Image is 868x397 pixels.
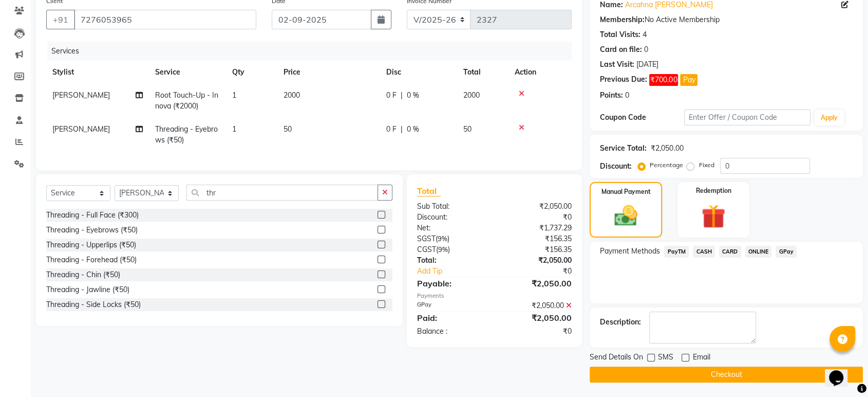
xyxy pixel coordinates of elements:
th: Price [277,61,380,84]
div: Payable: [409,277,495,290]
span: Root Touch-Up - Innova (₹2000) [155,91,218,111]
div: No Active Membership [600,14,853,25]
th: Stylist [46,61,149,84]
div: ₹2,050.00 [495,201,580,212]
div: Threading - Jawline (₹50) [46,284,129,295]
div: Discount: [600,161,632,172]
span: 0 F [386,90,397,101]
div: Sub Total: [409,201,495,212]
div: Threading - Forehead (₹50) [46,255,137,265]
input: Enter Offer / Coupon Code [684,110,810,125]
span: 1 [232,124,236,134]
span: | [401,124,403,135]
button: Pay [680,74,697,86]
span: [PERSON_NAME] [52,91,110,100]
th: Total [457,61,508,84]
span: 0 % [407,90,419,101]
div: Card on file: [600,44,642,55]
th: Action [508,61,572,84]
input: Search or Scan [186,185,378,201]
div: Service Total: [600,143,647,154]
div: ₹156.35 [495,244,580,255]
span: 2000 [463,91,480,100]
div: ₹2,050.00 [495,255,580,266]
a: Add Tip [409,266,508,277]
span: 0 F [386,124,397,135]
span: | [401,90,403,101]
span: ONLINE [745,246,772,258]
span: Payment Methods [600,246,660,257]
span: 50 [463,124,471,134]
input: Search by Name/Mobile/Email/Code [74,10,256,29]
div: Membership: [600,14,645,25]
label: Percentage [650,160,683,170]
img: _cash.svg [607,203,644,229]
div: Description: [600,317,641,328]
div: Threading - Upperlips (₹50) [46,240,136,250]
div: Threading - Full Face (₹300) [46,210,139,221]
span: GPay [776,246,797,258]
button: +91 [46,10,75,29]
span: PayTM [664,246,689,258]
span: 0 % [407,124,419,135]
div: ₹0 [508,266,579,277]
span: 1 [232,91,236,100]
div: Threading - Chin (₹50) [46,269,120,280]
span: Email [692,352,710,365]
div: ₹2,050.00 [651,143,683,154]
div: Net: [409,223,495,233]
span: CGST [417,245,436,254]
span: 2000 [284,91,300,100]
div: Threading - Eyebrows (₹50) [46,225,138,236]
div: 4 [643,29,647,40]
span: 9% [438,245,448,254]
div: 0 [625,90,629,101]
span: CASH [693,246,715,258]
div: GPay [409,300,495,311]
div: Previous Due: [600,74,647,86]
div: Payments [417,292,572,300]
div: ( ) [409,244,495,255]
div: Services [47,42,579,61]
th: Qty [226,61,277,84]
div: ₹2,050.00 [495,277,580,290]
div: Total Visits: [600,29,640,40]
label: Fixed [699,160,714,170]
span: SGST [417,234,436,243]
span: [PERSON_NAME] [52,124,110,134]
button: Checkout [590,367,863,383]
div: Threading - Side Locks (₹50) [46,299,141,310]
div: Paid: [409,312,495,324]
div: Coupon Code [600,112,684,123]
div: ( ) [409,233,495,244]
div: Balance : [409,326,495,337]
button: Apply [815,110,844,125]
div: Total: [409,255,495,266]
span: Total [417,186,441,196]
div: ₹1,737.29 [495,223,580,233]
div: ₹2,050.00 [495,312,580,324]
div: ₹2,050.00 [495,300,580,311]
span: SMS [658,352,673,365]
img: _gift.svg [694,202,732,231]
span: Threading - Eyebrows (₹50) [155,124,218,145]
div: Last Visit: [600,59,634,70]
div: Discount: [409,212,495,223]
span: ₹700.00 [649,74,678,86]
div: ₹156.35 [495,233,580,244]
div: 0 [644,44,648,55]
label: Manual Payment [601,187,651,196]
iframe: chat widget [825,356,858,387]
span: Send Details On [590,352,643,365]
div: ₹0 [495,326,580,337]
div: [DATE] [636,59,658,70]
label: Redemption [695,186,731,195]
span: 9% [438,234,447,243]
div: ₹0 [495,212,580,223]
th: Disc [380,61,457,84]
span: 50 [284,124,292,134]
div: Points: [600,90,623,101]
th: Service [149,61,226,84]
span: CARD [719,246,741,258]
